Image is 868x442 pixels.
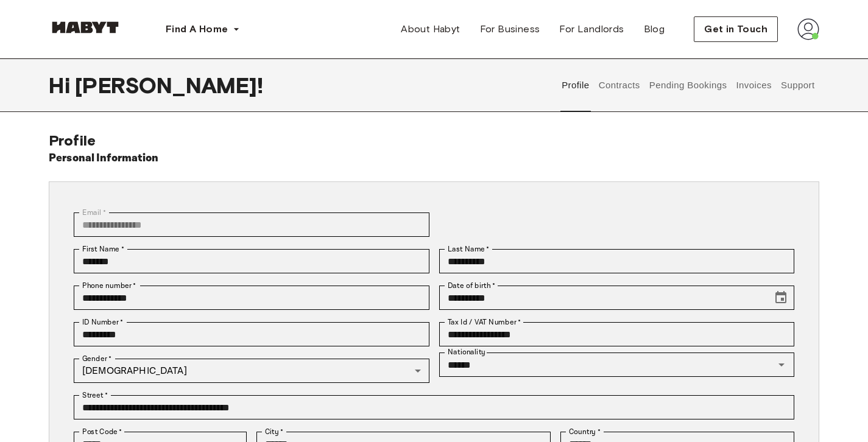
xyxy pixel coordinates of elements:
label: Tax Id / VAT Number [448,317,521,328]
span: Blog [644,22,665,37]
img: Habyt [49,21,122,33]
label: ID Number [82,317,123,328]
span: Get in Touch [704,22,767,37]
label: Country [569,426,601,437]
span: About Habyt [401,22,460,37]
button: Profile [560,58,591,112]
button: Choose date, selected date is May 11, 1987 [769,286,793,310]
a: For Landlords [549,17,633,41]
label: Post Code [82,426,122,437]
button: Invoices [735,58,773,112]
label: Phone number [82,280,136,291]
button: Support [779,58,816,112]
span: Hi [49,72,75,98]
label: Date of birth [448,280,495,291]
div: [DEMOGRAPHIC_DATA] [74,359,429,383]
span: For Business [480,22,540,37]
button: Contracts [597,58,641,112]
span: Profile [49,132,96,149]
a: For Business [470,17,550,41]
a: About Habyt [391,17,470,41]
a: Blog [634,17,675,41]
label: Street [82,390,108,401]
label: First Name [82,244,124,254]
h6: Personal Information [49,150,159,167]
span: For Landlords [559,22,624,37]
label: City [265,426,284,437]
span: Find A Home [166,22,228,37]
img: avatar [797,18,819,40]
div: You can't change your email address at the moment. Please reach out to customer support in case y... [74,212,429,237]
button: Pending Bookings [647,58,729,112]
label: Gender [82,353,111,364]
label: Nationality [448,347,485,357]
label: Email [82,207,106,218]
div: user profile tabs [557,58,819,112]
button: Open [773,356,790,373]
span: [PERSON_NAME] ! [75,72,263,98]
label: Last Name [448,244,490,254]
button: Get in Touch [694,16,778,42]
button: Find A Home [156,17,250,41]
